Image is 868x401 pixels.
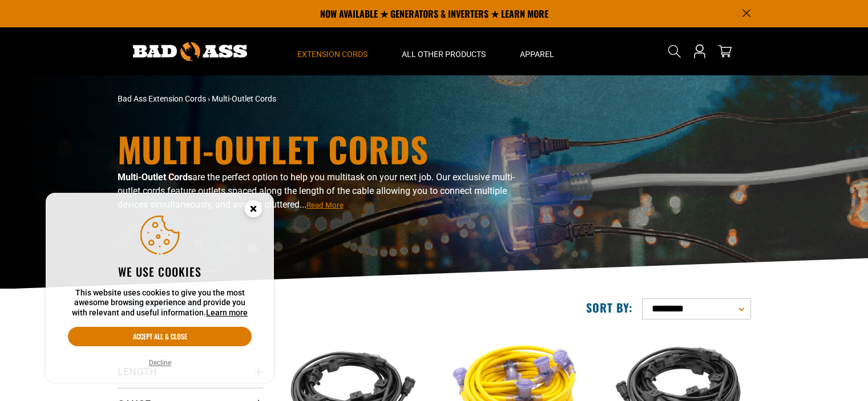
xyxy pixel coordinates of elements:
p: This website uses cookies to give you the most awesome browsing experience and provide you with r... [68,288,252,318]
button: Decline [146,357,175,368]
h1: Multi-Outlet Cords [118,132,534,166]
span: Extension Cords [297,49,368,59]
h2: We use cookies [68,264,252,279]
span: Read More [306,201,344,209]
span: Apparel [520,49,554,59]
span: › [208,94,210,103]
b: Multi-Outlet Cords [118,172,192,183]
summary: All Other Products [385,27,503,75]
summary: Search [665,42,684,60]
span: Multi-Outlet Cords [212,94,276,103]
aside: Cookie Consent [46,193,274,383]
label: Sort by: [586,300,633,315]
span: All Other Products [402,49,486,59]
span: are the perfect option to help you multitask on your next job. Our exclusive multi-outlet cords f... [118,172,515,210]
a: Bad Ass Extension Cords [118,94,206,103]
button: Accept all & close [68,327,252,346]
a: Learn more [206,308,248,317]
img: Bad Ass Extension Cords [133,42,247,61]
summary: Extension Cords [280,27,385,75]
summary: Apparel [503,27,571,75]
nav: breadcrumbs [118,93,534,105]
